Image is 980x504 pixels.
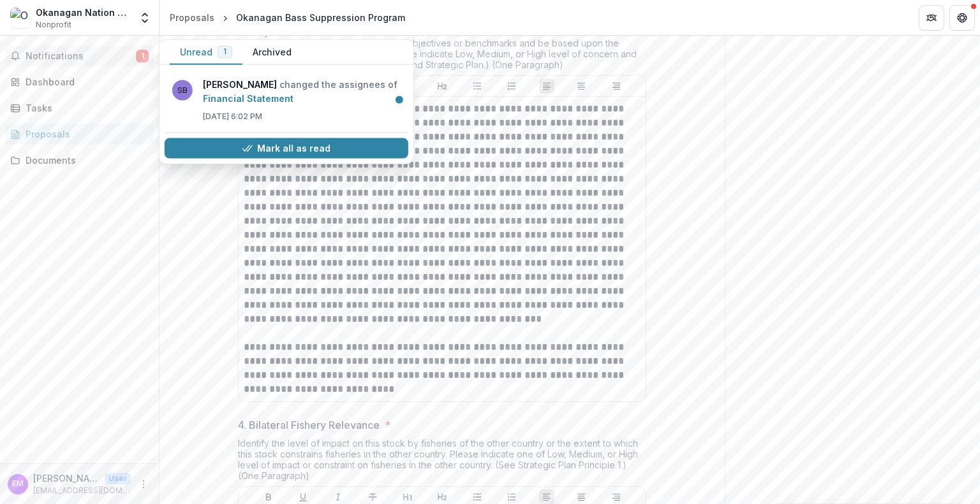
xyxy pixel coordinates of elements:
div: Okanagan Nation Alliance Fisheries Department [36,6,131,19]
button: Unread [170,40,242,65]
button: Ordered List [504,78,519,94]
button: Get Help [949,5,975,31]
div: Okanagan Bass Suppression Program [236,11,405,24]
button: Partners [919,5,944,31]
a: Documents [5,150,154,171]
span: Notifications [26,51,136,62]
a: Proposals [165,8,219,27]
div: Proposals [170,11,214,24]
button: Align Center [574,78,589,94]
img: Okanagan Nation Alliance Fisheries Department [10,8,31,28]
p: [EMAIL_ADDRESS][DOMAIN_NAME] [33,485,131,496]
span: 1 [223,47,226,56]
p: [PERSON_NAME] [33,472,100,485]
p: changed the assignees of [203,78,401,106]
p: 4. Bilateral Fishery Relevance [238,417,380,433]
button: Open entity switcher [136,5,154,31]
div: Identify the level of concern for the conservation of the stock unit. Status of the stock should ... [238,27,646,75]
button: Bullet List [470,78,485,94]
a: Dashboard [5,71,154,92]
a: Proposals [5,124,154,145]
button: Heading 2 [434,78,450,94]
p: User [105,473,131,484]
div: Identify the level of impact on this stock by fisheries of the other country or the extent to whi... [238,438,646,486]
a: Tasks [5,97,154,119]
button: Mark all as read [165,138,408,159]
div: Dashboard [26,75,144,89]
nav: breadcrumb [165,8,410,27]
span: Nonprofit [36,19,71,31]
button: Archived [242,40,302,65]
button: Notifications1 [5,46,154,66]
div: Elinor McGrath [12,480,24,488]
button: More [136,477,151,492]
button: Align Left [539,78,554,94]
div: Documents [26,154,144,167]
div: Tasks [26,101,144,115]
button: Align Right [609,78,624,94]
a: Financial Statement [203,93,293,104]
div: Proposals [26,127,144,141]
span: 1 [136,50,149,62]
